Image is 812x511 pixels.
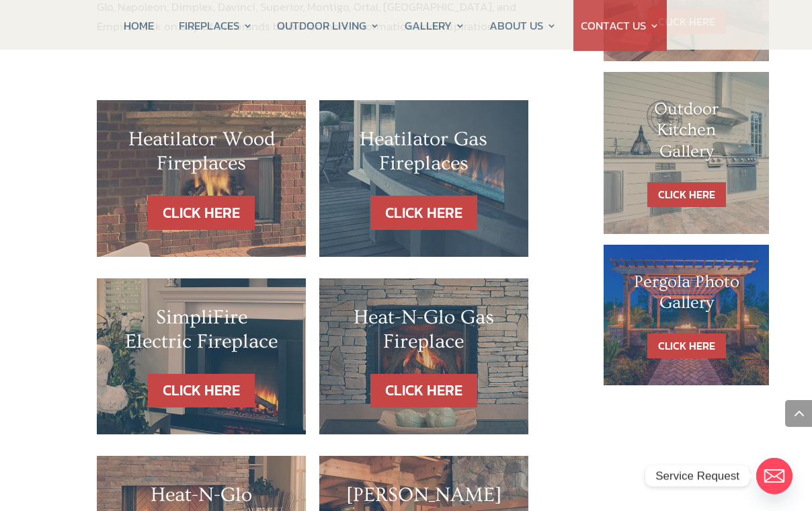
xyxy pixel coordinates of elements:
[370,374,477,408] a: CLICK HERE
[148,374,255,408] a: CLICK HERE
[124,127,279,182] h2: Heatilator Wood Fireplaces
[346,305,501,360] h2: Heat-N-Glo Gas Fireplace
[756,458,793,494] a: Email
[124,305,279,360] h2: SimpliFire Electric Fireplace
[346,127,501,182] h2: Heatilator Gas Fireplaces
[631,272,742,320] h1: Pergola Photo Gallery
[647,182,726,207] a: CLICK HERE
[647,333,726,358] a: CLICK HERE
[370,196,477,230] a: CLICK HERE
[148,196,255,230] a: CLICK HERE
[631,99,742,169] h1: Outdoor Kitchen Gallery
